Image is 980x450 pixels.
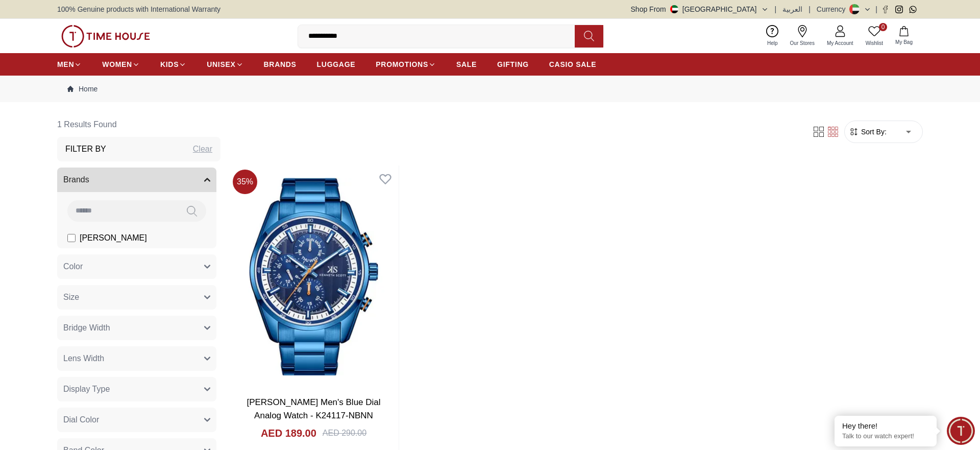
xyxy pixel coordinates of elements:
div: Hey there! [842,421,929,431]
input: [PERSON_NAME] [67,234,76,242]
button: Color [57,254,216,279]
a: SALE [456,55,477,74]
img: Kenneth Scott Men's Blue Dial Analog Watch - K24117-NBNN [229,165,399,388]
a: MEN [57,55,82,74]
nav: Breadcrumb [57,76,923,102]
span: 0 [879,23,887,31]
span: Wishlist [862,39,887,47]
a: PROMOTIONS [376,55,436,74]
span: Dial Color [63,414,99,426]
a: WOMEN [102,55,140,74]
button: Shop From[GEOGRAPHIC_DATA] [631,4,769,14]
button: Dial Color [57,408,216,432]
span: MEN [57,59,74,69]
span: BRANDS [264,59,297,69]
button: Bridge Width [57,316,216,340]
div: Currency [817,4,850,14]
a: Instagram [895,6,903,13]
a: Whatsapp [909,6,917,13]
span: WOMEN [102,59,132,69]
span: Size [63,291,79,303]
span: | [875,4,877,14]
span: My Account [823,39,857,47]
span: Display Type [63,383,110,395]
span: Our Stores [786,39,819,47]
span: Sort By: [859,127,887,137]
span: GIFTING [497,59,529,69]
a: 0Wishlist [860,23,889,49]
span: My Bag [891,38,917,46]
a: LUGGAGE [317,55,356,74]
img: United Arab Emirates [670,5,678,13]
button: My Bag [889,24,919,48]
h3: Filter By [65,143,106,155]
button: العربية [782,4,802,14]
h6: 1 Results Found [57,112,220,137]
span: Color [63,260,83,273]
a: GIFTING [497,55,529,74]
a: UNISEX [207,55,243,74]
div: Clear [193,143,212,155]
a: CASIO SALE [549,55,597,74]
div: Chat Widget [947,417,975,445]
button: Display Type [57,377,216,401]
button: Brands [57,168,216,192]
span: KIDS [160,59,179,69]
span: Lens Width [63,352,104,365]
span: [PERSON_NAME] [80,232,147,244]
img: ... [61,25,150,48]
button: Size [57,285,216,310]
button: Lens Width [57,346,216,371]
span: PROMOTIONS [376,59,428,69]
span: UNISEX [207,59,235,69]
span: Help [763,39,782,47]
div: AED 290.00 [323,427,366,439]
span: | [808,4,811,14]
a: Home [67,84,97,94]
span: 35 % [233,170,257,194]
a: Facebook [881,6,889,13]
span: Brands [63,174,89,186]
span: Bridge Width [63,322,110,334]
button: Sort By: [849,127,887,137]
span: LUGGAGE [317,59,356,69]
span: CASIO SALE [549,59,597,69]
p: Talk to our watch expert! [842,432,929,441]
a: [PERSON_NAME] Men's Blue Dial Analog Watch - K24117-NBNN [247,397,380,420]
span: | [775,4,777,14]
span: SALE [456,59,477,69]
a: BRANDS [264,55,297,74]
h4: AED 189.00 [261,426,316,440]
a: KIDS [160,55,186,74]
span: 100% Genuine products with International Warranty [57,4,220,14]
a: Help [761,23,784,49]
a: Our Stores [784,23,821,49]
